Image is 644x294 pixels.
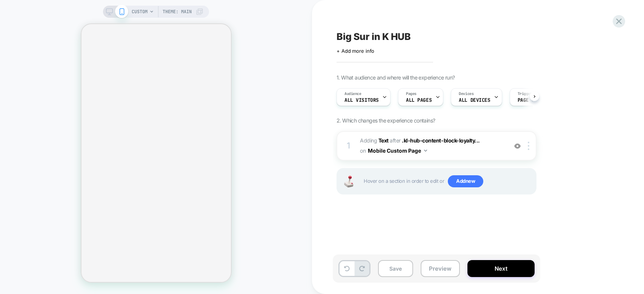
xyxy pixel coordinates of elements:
b: Text [378,137,389,144]
span: Pages [406,91,417,96]
span: CUSTOM [132,6,148,18]
span: 1. What audience and where will the experience run? [337,74,455,81]
span: ALL DEVICES [459,98,490,103]
span: Add new [448,175,483,187]
span: ALL PAGES [406,98,432,103]
div: 1 [345,138,352,153]
button: Save [378,260,413,277]
span: .kl-hub-content-block-loyalty... [402,137,480,144]
span: Audience [344,91,361,96]
button: Preview [421,260,460,277]
span: 2. Which changes the experience contains? [337,117,435,124]
span: Adding [360,137,389,144]
span: on [360,146,366,155]
span: Big Sur in K HUB [337,31,411,42]
img: crossed eye [514,143,521,149]
span: + Add more info [337,48,374,54]
span: Trigger [518,91,532,96]
span: AFTER [390,137,401,144]
img: Joystick [341,176,356,187]
span: Theme: MAIN [163,6,192,18]
button: Mobile Custom Page [368,145,427,156]
span: Page Load [518,98,543,103]
img: close [528,142,529,150]
span: All Visitors [344,98,379,103]
button: Next [467,260,535,277]
img: down arrow [424,150,427,152]
span: Devices [459,91,473,96]
span: Hover on a section in order to edit or [364,175,532,187]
